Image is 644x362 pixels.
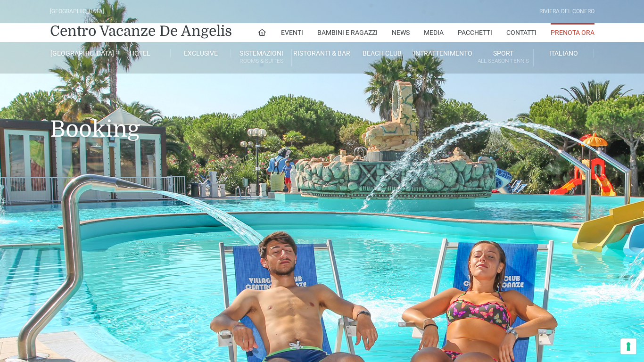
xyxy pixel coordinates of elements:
[458,23,492,42] a: Pacchetti
[231,49,291,66] a: SistemazioniRooms & Suites
[317,23,378,42] a: Bambini e Ragazzi
[424,23,444,42] a: Media
[50,49,110,58] a: [GEOGRAPHIC_DATA]
[534,49,594,58] a: Italiano
[171,49,231,58] a: Exclusive
[231,57,291,66] small: Rooms & Suites
[620,338,636,354] button: Le tue preferenze relative al consenso per le tecnologie di tracciamento
[281,23,303,42] a: Eventi
[292,49,352,58] a: Ristoranti & Bar
[352,49,413,58] a: Beach Club
[413,49,473,58] a: Intrattenimento
[392,23,410,42] a: News
[473,49,534,66] a: SportAll Season Tennis
[549,49,578,57] span: Italiano
[506,23,537,42] a: Contatti
[50,74,594,156] h1: Booking
[50,22,232,41] a: Centro Vacanze De Angelis
[110,49,171,58] a: Hotel
[473,57,533,66] small: All Season Tennis
[539,7,594,16] div: Riviera Del Conero
[551,23,594,42] a: Prenota Ora
[50,7,104,16] div: [GEOGRAPHIC_DATA]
